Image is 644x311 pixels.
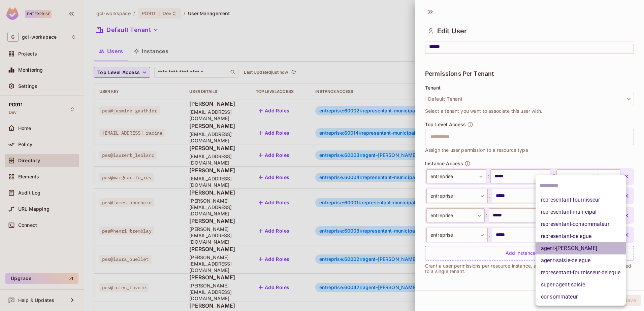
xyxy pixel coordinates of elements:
li: consommateur [536,291,626,303]
li: representant-delegue [536,230,626,242]
li: super-agent-saisie [536,279,626,291]
li: agent-saisie-delegue [536,254,626,267]
li: representant-municipal [536,206,626,218]
li: agent-[PERSON_NAME] [536,242,626,254]
li: representant-fournisseur [536,194,626,206]
li: representant-consommateur [536,218,626,230]
li: representant-fournisseur-delegue [536,267,626,279]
